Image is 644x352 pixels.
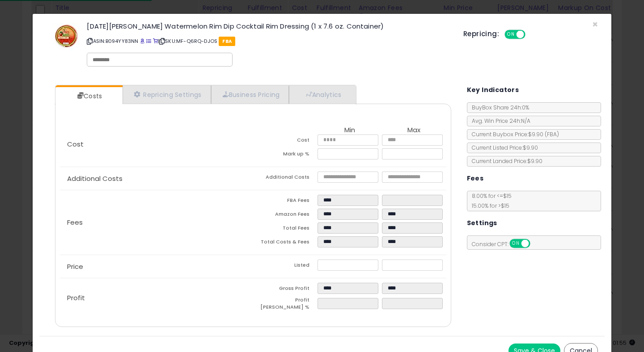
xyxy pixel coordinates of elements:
[53,23,80,50] img: 511um2zx4yS._SL60_.jpg
[289,85,355,104] a: Analytics
[253,297,318,313] td: Profit [PERSON_NAME] %
[55,87,122,105] a: Costs
[545,130,559,138] span: ( FBA )
[253,236,318,250] td: Total Costs & Fees
[253,222,318,236] td: Total Fees
[529,240,543,247] span: OFF
[253,134,318,148] td: Cost
[123,85,211,104] a: Repricing Settings
[467,84,519,96] h5: Key Indicators
[60,294,253,302] p: Profit
[592,18,598,31] span: ×
[467,104,529,111] span: BuyBox Share 24h: 0%
[318,126,382,134] th: Min
[219,37,235,46] span: FBA
[528,130,559,138] span: $9.90
[505,31,517,38] span: ON
[467,218,497,229] h5: Settings
[140,38,145,45] a: BuyBox page
[467,173,484,184] h5: Fees
[467,130,559,138] span: Current Buybox Price:
[146,38,151,45] a: All offer listings
[510,240,521,247] span: ON
[467,117,530,125] span: Avg. Win Price 24h: N/A
[87,34,450,48] p: ASIN: B094YY83NN | SKU: MF-Q6RQ-DJOS
[253,260,318,273] td: Listed
[463,30,499,38] h5: Repricing:
[524,31,538,38] span: OFF
[253,283,318,297] td: Gross Profit
[60,219,253,226] p: Fees
[467,192,512,210] span: 8.00 % for <= $15
[211,85,289,104] a: Business Pricing
[253,148,318,162] td: Mark up %
[253,209,318,222] td: Amazon Fees
[60,141,253,148] p: Cost
[253,172,318,185] td: Additional Costs
[467,157,542,165] span: Current Landed Price: $9.90
[60,263,253,270] p: Price
[467,240,542,248] span: Consider CPT:
[153,38,158,45] a: Your listing only
[467,144,538,151] span: Current Listed Price: $9.90
[60,175,253,182] p: Additional Costs
[87,23,450,29] h3: [DATE][PERSON_NAME] Watermelon Rim Dip Cocktail Rim Dressing (1 x 7.6 oz. Container)
[382,126,446,134] th: Max
[467,202,509,210] span: 15.00 % for > $15
[253,195,318,209] td: FBA Fees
